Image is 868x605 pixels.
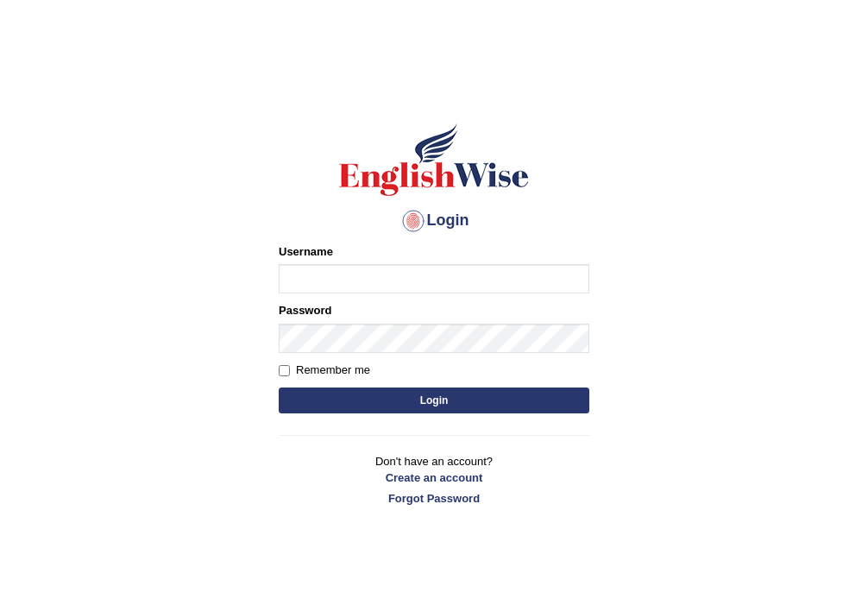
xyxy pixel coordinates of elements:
label: Remember me [279,362,370,379]
label: Password [279,302,331,318]
input: Remember me [279,365,290,376]
p: Don't have an account? [279,453,589,507]
h4: Login [279,207,589,235]
img: Logo of English Wise sign in for intelligent practice with AI [336,121,532,199]
a: Create an account [279,470,589,486]
button: Login [279,388,589,413]
a: Forgot Password [279,490,589,507]
label: Username [279,243,333,260]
